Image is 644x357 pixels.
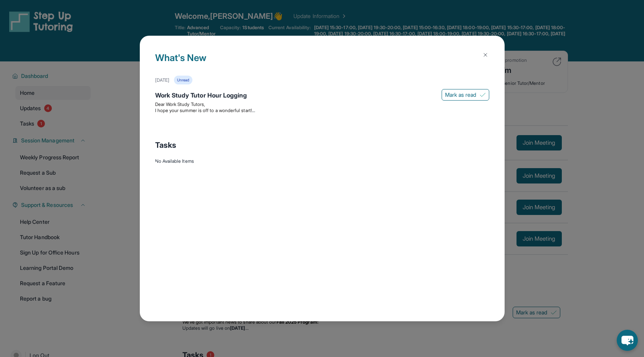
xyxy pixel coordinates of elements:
[155,77,169,83] div: [DATE]
[155,158,489,164] div: No Available Items
[445,91,477,99] span: Mark as read
[155,101,205,107] span: Dear Work Study Tutors,
[155,107,255,113] span: I hope your summer is off to a wonderful start!
[155,91,489,101] div: Work Study Tutor Hour Logging
[155,51,489,76] h1: What's New
[480,92,486,98] img: Mark as read
[174,76,192,84] div: Unread
[155,140,176,150] span: Tasks
[442,89,489,101] button: Mark as read
[482,52,488,58] img: Close Icon
[617,330,638,351] button: chat-button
